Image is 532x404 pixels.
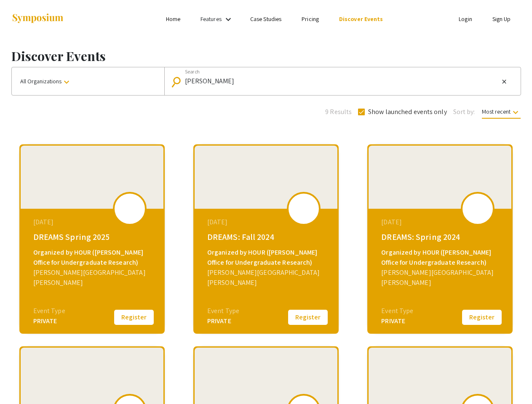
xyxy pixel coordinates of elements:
[492,15,511,23] a: Sign Up
[499,77,509,87] button: Clear
[11,13,64,24] img: Symposium by ForagerOne
[381,231,501,243] div: DREAMS: Spring 2024
[20,77,72,85] span: All Organizations
[207,306,239,316] div: Event Type
[33,316,65,326] div: PRIVATE
[250,15,281,23] a: Case Studies
[381,217,501,227] div: [DATE]
[207,268,327,288] div: [PERSON_NAME][GEOGRAPHIC_DATA][PERSON_NAME]
[511,107,521,117] mat-icon: keyboard_arrow_down
[381,268,501,288] div: [PERSON_NAME][GEOGRAPHIC_DATA][PERSON_NAME]
[207,217,327,227] div: [DATE]
[482,108,521,119] span: Most recent
[381,316,413,326] div: PRIVATE
[287,308,329,326] button: Register
[33,217,153,227] div: [DATE]
[166,15,180,23] a: Home
[207,247,327,268] div: Organized by HOUR ([PERSON_NAME] Office for Undergraduate Research)
[12,67,164,95] button: All Organizations
[459,15,472,23] a: Login
[33,231,153,243] div: DREAMS Spring 2025
[339,15,383,23] a: Discover Events
[381,247,501,268] div: Organized by HOUR ([PERSON_NAME] Office for Undergraduate Research)
[325,107,352,117] span: 9 Results
[475,104,527,119] button: Most recent
[61,77,72,87] mat-icon: keyboard_arrow_down
[33,306,65,316] div: Event Type
[201,15,222,23] a: Features
[33,268,153,288] div: [PERSON_NAME][GEOGRAPHIC_DATA][PERSON_NAME]
[33,247,153,268] div: Organized by HOUR ([PERSON_NAME] Office for Undergraduate Research)
[368,107,447,117] span: Show launched events only
[172,74,184,89] mat-icon: Search
[223,14,233,24] mat-icon: Expand Features list
[11,48,521,64] h1: Discover Events
[113,308,155,326] button: Register
[185,77,499,85] input: Looking for something specific?
[381,306,413,316] div: Event Type
[453,107,475,117] span: Sort by:
[207,231,327,243] div: DREAMS: Fall 2024
[207,316,239,326] div: PRIVATE
[461,308,503,326] button: Register
[302,15,319,23] a: Pricing
[501,78,508,85] mat-icon: close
